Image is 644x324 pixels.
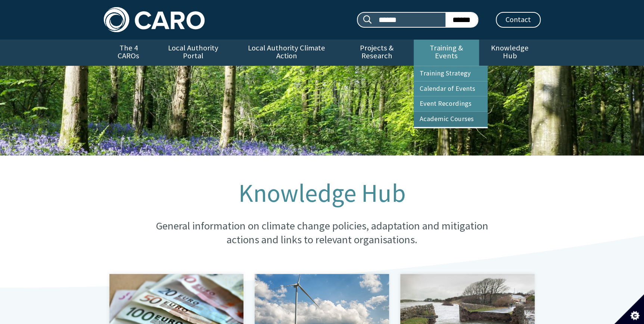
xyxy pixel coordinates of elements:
[153,40,233,66] a: Local Authority Portal
[496,12,541,28] a: Contact
[414,96,488,111] a: Event Recordings
[614,294,644,324] button: Set cookie preferences
[104,40,153,66] a: The 4 CAROs
[414,81,488,96] a: Calendar of Events
[414,112,488,127] a: Academic Courses
[141,179,503,207] h1: Knowledge Hub
[479,40,540,66] a: Knowledge Hub
[104,7,205,32] img: Caro logo
[233,40,340,66] a: Local Authority Climate Action
[141,219,503,247] p: General information on climate change policies, adaptation and mitigation actions and links to re...
[414,66,488,81] a: Training Strategy
[340,40,414,66] a: Projects & Research
[414,40,479,66] a: Training & Events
